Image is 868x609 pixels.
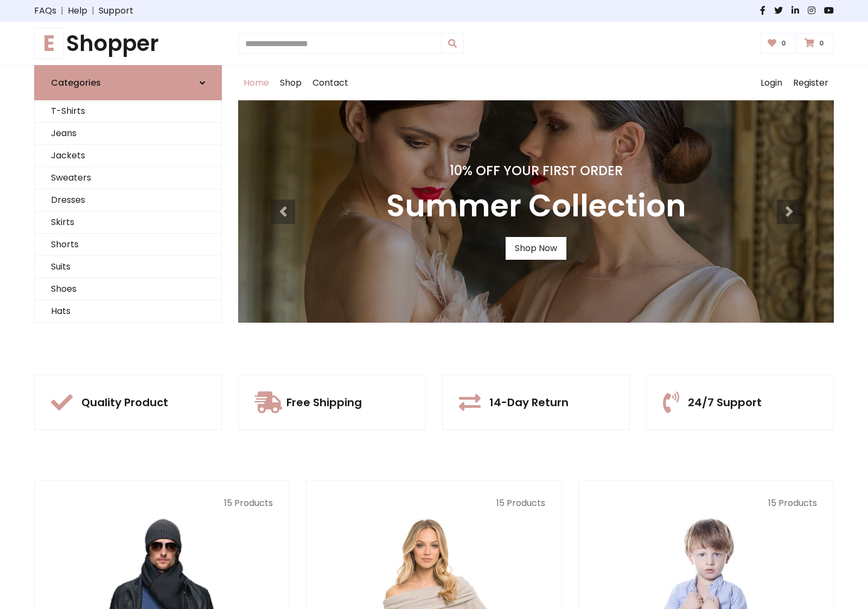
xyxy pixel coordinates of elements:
a: Dresses [35,189,221,211]
a: T-Shirts [35,100,221,123]
a: Help [68,4,87,17]
a: Shorts [35,234,221,256]
h3: Summer Collection [386,188,686,224]
a: Jeans [35,123,221,145]
a: 0 [797,33,834,54]
a: Shop [275,66,307,100]
a: Register [788,66,834,100]
a: Hats [35,300,221,323]
h1: Shopper [34,30,222,56]
h6: Categories [51,78,101,88]
a: Shop Now [506,237,566,260]
h5: Quality Product [81,396,168,409]
a: Sweaters [35,167,221,189]
a: EShopper [34,30,222,56]
a: Skirts [35,211,221,234]
a: FAQs [34,4,56,17]
h5: 24/7 Support [688,396,762,409]
p: 15 Products [323,497,545,510]
a: Jackets [35,145,221,167]
a: Support [99,4,133,17]
a: 0 [761,33,796,54]
span: 0 [816,39,827,48]
span: | [56,4,68,17]
p: 15 Products [51,497,273,510]
a: Shoes [35,278,221,300]
span: E [34,28,64,59]
h5: 14-Day Return [489,396,569,409]
a: Login [755,66,788,100]
a: Suits [35,256,221,278]
h5: Free Shipping [286,396,362,409]
span: | [87,4,99,17]
a: Categories [34,65,222,100]
span: 0 [778,39,789,48]
h4: 10% Off Your First Order [386,163,686,179]
p: 15 Products [595,497,817,510]
a: Contact [307,66,354,100]
a: Home [238,66,275,100]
